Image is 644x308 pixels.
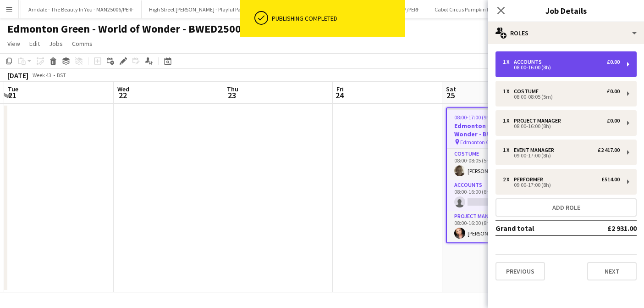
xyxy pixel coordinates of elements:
[503,183,620,187] div: 09:00-17:00 (8h)
[6,90,18,101] span: 21
[503,95,620,99] div: 08:00-08:05 (5m)
[29,39,40,48] span: Edit
[335,90,344,101] span: 24
[26,38,44,50] a: Edit
[514,147,558,153] div: Event Manager
[447,149,548,180] app-card-role: Costume1/108:00-08:05 (5m)[PERSON_NAME]
[607,118,620,124] div: £0.00
[30,72,53,78] span: Week 43
[503,124,620,129] div: 08:00-16:00 (8h)
[447,211,548,242] app-card-role: Project Manager1/108:00-16:00 (8h)[PERSON_NAME]
[226,90,238,101] span: 23
[598,147,620,153] div: £2 417.00
[587,262,637,280] button: Next
[57,72,66,78] div: BST
[427,0,549,18] button: Cabot Circus Pumpkin Patch - HAM25002/PERF
[117,85,129,93] span: Wed
[579,221,637,235] td: £2 931.00
[445,90,456,101] span: 25
[488,22,644,44] div: Roles
[446,85,456,93] span: Sat
[142,0,318,18] button: High Street [PERSON_NAME] - Playful Park of Peculiar - HSK25001/PERF
[460,139,500,146] span: Edmonton Green
[49,39,63,48] span: Jobs
[503,65,620,70] div: 08:00-16:00 (8h)
[116,90,129,101] span: 22
[503,88,514,95] div: 1 x
[68,38,96,50] a: Comms
[4,38,24,50] a: View
[495,198,637,217] button: Add role
[514,176,547,183] div: Performer
[503,118,514,124] div: 1 x
[447,122,548,138] h3: Edmonton Green - World of Wonder - BWED25001/PERF
[7,22,276,36] h1: Edmonton Green - World of Wonder - BWED25001/PERF
[21,0,142,18] button: Arndale - The Beauty In You - MAN25006/PERF
[607,59,620,65] div: £0.00
[272,14,401,22] div: Publishing completed
[72,39,93,48] span: Comms
[488,5,644,17] h3: Job Details
[227,85,238,93] span: Thu
[601,176,620,183] div: £514.00
[45,38,66,50] a: Jobs
[503,59,514,65] div: 1 x
[514,88,542,95] div: Costume
[454,114,491,121] span: 08:00-17:00 (9h)
[8,85,18,93] span: Tue
[446,107,549,243] app-job-card: 08:00-17:00 (9h)2/6Edmonton Green - World of Wonder - BWED25001/PERF Edmonton Green5 RolesCostume...
[514,118,565,124] div: Project Manager
[7,71,28,80] div: [DATE]
[503,176,514,183] div: 2 x
[495,262,545,280] button: Previous
[495,221,579,235] td: Grand total
[503,153,620,158] div: 09:00-17:00 (8h)
[7,39,20,48] span: View
[336,85,344,93] span: Fri
[514,59,545,65] div: Accounts
[447,180,548,211] app-card-role: Accounts0/108:00-16:00 (8h)
[503,147,514,153] div: 1 x
[607,88,620,95] div: £0.00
